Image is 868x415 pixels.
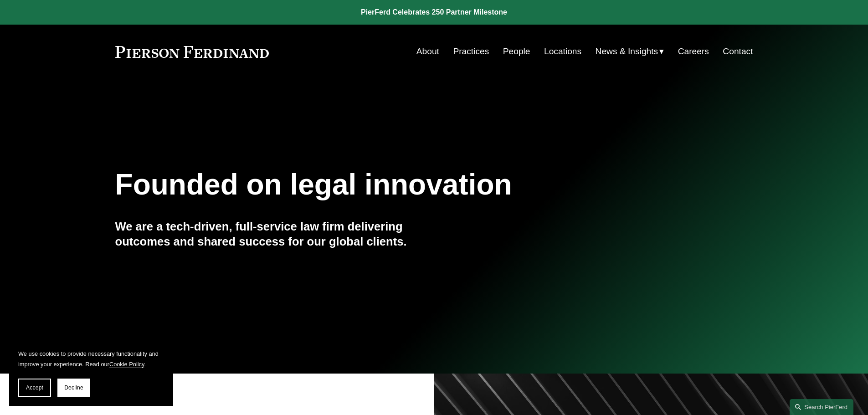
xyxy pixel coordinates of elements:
[18,379,51,397] button: Accept
[64,384,83,391] span: Decline
[416,43,439,60] a: About
[723,43,753,60] a: Contact
[790,399,853,415] a: Search this site
[57,379,90,397] button: Decline
[453,43,489,60] a: Practices
[115,168,647,201] h1: Founded on legal innovation
[26,384,43,391] span: Accept
[596,43,664,60] a: folder dropdown
[115,219,434,249] h4: We are a tech-driven, full-service law firm delivering outcomes and shared success for our global...
[109,361,144,368] a: Cookie Policy
[503,43,530,60] a: People
[596,44,658,60] span: News & Insights
[18,348,164,369] p: We use cookies to provide necessary functionality and improve your experience. Read our .
[678,43,709,60] a: Careers
[544,43,581,60] a: Locations
[9,339,173,406] section: Cookie banner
